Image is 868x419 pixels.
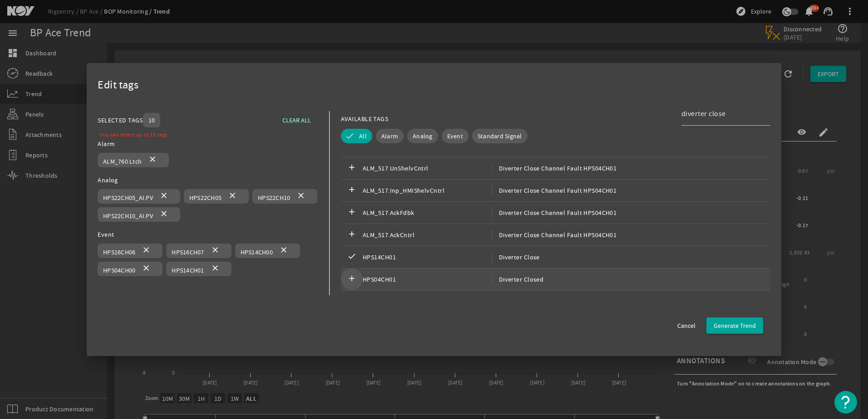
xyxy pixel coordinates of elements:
[492,207,617,218] span: Diverter Close Channel Fault HPS04CH01
[706,317,763,334] button: Generate Trend
[492,229,617,240] span: Diverter Close Channel Fault HPS04CH01
[98,115,143,126] div: SELECTED TAGS
[158,209,169,220] mat-icon: close
[172,266,204,274] span: HPS14CH01
[141,263,152,274] mat-icon: close
[296,191,306,202] mat-icon: close
[478,132,522,141] span: Standard Signal
[275,112,318,128] button: CLEAR ALL
[492,163,617,174] span: Diverter Close Channel Fault HPS04CH01
[492,141,617,151] span: Diverter Close Channel Fault HPS14CH01
[381,132,398,141] span: Alarm
[346,229,357,240] mat-icon: add
[834,391,857,414] button: Open Resource Center
[413,132,433,141] span: Analog
[258,194,290,202] span: HPS22CH10
[98,229,318,240] div: Event
[103,194,153,202] span: HPS22CH05_AI.PV
[278,245,289,256] mat-icon: close
[282,115,311,126] span: CLEAR ALL
[363,229,492,240] span: ALM_517.AckCntrl
[346,274,357,285] mat-icon: add
[359,132,367,141] span: All
[98,138,318,149] div: Alarm
[99,129,169,140] div: You can select up to 10 tags.
[363,163,492,174] span: ALM_517.UnShelvCntrl
[363,207,492,218] span: ALM_517.AckFdbk
[103,212,153,220] span: HPS22CH10_AI.PV
[158,191,169,202] mat-icon: close
[147,155,158,166] mat-icon: close
[681,108,763,119] input: Search Tag Names
[103,157,142,166] span: ALM_760.Ltch
[363,274,492,285] span: HPS04CH01
[98,175,318,185] div: Analog
[172,248,204,256] span: HPS16CH07
[241,248,273,256] span: HPS14CH00
[98,74,770,97] div: Edit tags
[341,113,388,124] div: AVAILABLE TAGS
[210,263,221,274] mat-icon: close
[346,207,357,218] mat-icon: add
[148,116,155,125] span: 10
[103,266,135,274] span: HPS04CH00
[189,194,222,202] span: HPS22CH05
[103,248,135,256] span: HPS16CH06
[492,274,544,285] span: Diverter Closed
[492,185,617,196] span: Diverter Close Channel Fault HPS04CH01
[363,141,492,151] span: ALM_581.Ltch
[492,252,540,263] span: Diverter Close
[210,245,221,256] mat-icon: close
[227,191,238,202] mat-icon: close
[677,321,695,330] span: Cancel
[346,185,357,196] mat-icon: add
[141,245,152,256] mat-icon: close
[346,252,357,263] mat-icon: check
[714,321,756,330] span: Generate Trend
[447,132,463,141] span: Event
[363,252,492,263] span: HPS14CH01
[346,163,357,174] mat-icon: add
[363,185,492,196] span: ALM_517.Inp_HMIShelvCntrl
[670,317,703,334] button: Cancel
[346,141,357,151] mat-icon: add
